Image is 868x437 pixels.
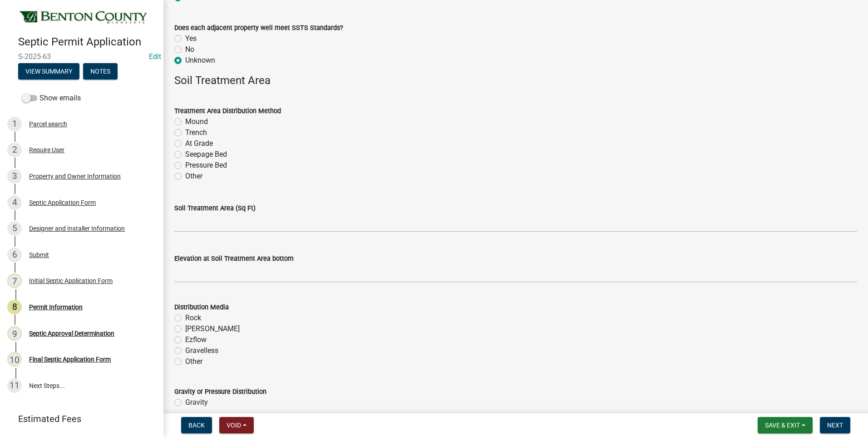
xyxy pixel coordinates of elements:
[185,397,208,408] label: Gravity
[7,143,22,157] div: 2
[7,300,22,314] div: 8
[7,352,22,367] div: 10
[29,121,67,127] div: Parcel search
[29,147,64,153] div: Require User
[22,93,81,104] label: Show emails
[29,278,113,284] div: Initial Septic Application Form
[7,221,22,236] div: 5
[7,248,22,262] div: 6
[149,52,161,61] wm-modal-confirm: Edit Application Number
[185,55,215,66] label: Unknown
[7,410,149,428] a: Estimated Fees
[174,74,857,87] h4: Soil Treatment Area
[29,173,121,179] div: Property and Owner Information
[765,422,800,429] span: Save & Exit
[7,378,22,393] div: 11
[18,52,145,61] span: S-2025-63
[18,63,79,79] button: View Summary
[185,345,218,356] label: Gravelless
[18,10,149,26] img: Benton County, Minnesota
[185,408,213,419] label: Pressure
[185,171,202,182] label: Other
[181,417,212,433] button: Back
[185,116,208,127] label: Mound
[219,417,254,433] button: Void
[188,422,205,429] span: Back
[827,422,843,429] span: Next
[7,326,22,341] div: 9
[174,256,294,262] label: Elevation at Soil Treatment Area bottom
[185,33,197,44] label: Yes
[83,63,118,79] button: Notes
[29,330,114,337] div: Septic Approval Determination
[185,323,240,334] label: [PERSON_NAME]
[185,149,227,160] label: Seepage Bed
[18,68,79,75] wm-modal-confirm: Summary
[83,68,118,75] wm-modal-confirm: Notes
[174,304,229,311] label: Distribution Media
[174,25,343,31] label: Does each adjacent property well meet SSTS Standards?
[174,108,281,114] label: Treatment Area Distribution Method
[7,117,22,131] div: 1
[29,225,125,232] div: Designer and Installer Information
[149,52,161,61] a: Edit
[185,44,194,55] label: No
[29,356,111,363] div: Final Septic Application Form
[185,127,207,138] label: Trench
[7,195,22,210] div: 4
[29,252,49,258] div: Submit
[758,417,813,433] button: Save & Exit
[7,273,22,288] div: 7
[29,304,83,310] div: Permit Information
[227,422,241,429] span: Void
[29,199,96,206] div: Septic Application Form
[174,389,266,395] label: Gravity or Pressure Distribution
[185,138,213,149] label: At Grade
[185,334,207,345] label: Ezflow
[7,169,22,184] div: 3
[185,313,201,323] label: Rock
[174,205,256,212] label: Soil Treatment Area (Sq Ft)
[820,417,850,433] button: Next
[185,160,227,171] label: Pressure Bed
[18,35,156,49] h4: Septic Permit Application
[185,356,202,367] label: Other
